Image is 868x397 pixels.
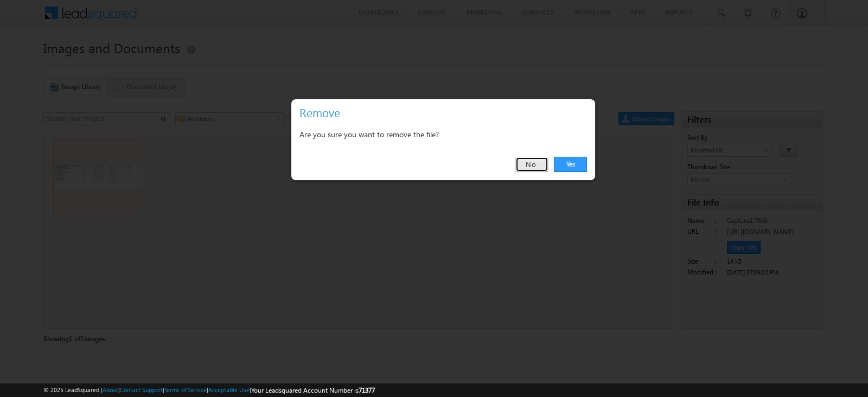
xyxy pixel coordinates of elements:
div: Are you sure you want to remove the file? [299,127,587,141]
span: © 2025 LeadSquared | | | | | [43,385,375,395]
a: Acceptable Use [208,386,250,393]
span: 71377 [359,386,375,394]
a: No [515,157,548,172]
h3: Remove [299,103,591,122]
a: Terms of Service [164,386,207,393]
span: Your Leadsquared Account Number is [251,386,375,394]
a: Contact Support [120,386,163,393]
a: About [103,386,118,393]
a: Yes [554,157,587,172]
